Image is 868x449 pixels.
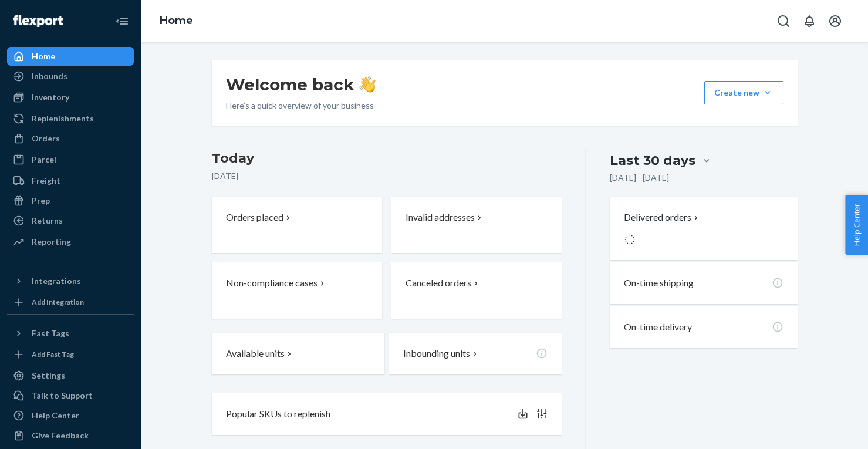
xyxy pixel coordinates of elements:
a: Add Fast Tag [7,347,134,362]
div: Orders [32,133,60,144]
button: Open Search Box [772,9,795,33]
a: Inventory [7,88,134,107]
a: Home [160,14,193,27]
div: Settings [32,370,65,382]
button: Open account menu [823,9,847,33]
div: Prep [32,195,50,207]
h1: Welcome back [226,74,376,95]
div: Parcel [32,154,56,166]
p: On-time delivery [624,320,692,334]
button: Open notifications [798,9,821,33]
button: Give Feedback [7,426,134,445]
div: Home [32,50,55,62]
button: Close Navigation [110,9,134,33]
p: Orders placed [226,211,283,224]
a: Returns [7,211,134,230]
div: Inventory [32,92,69,103]
p: Invalid addresses [406,211,475,224]
div: Add Integration [32,297,84,307]
div: Fast Tags [32,328,69,339]
div: Reporting [32,236,71,248]
a: Orders [7,129,134,148]
div: Help Center [32,410,79,421]
div: Last 30 days [610,151,695,170]
p: [DATE] - [DATE] [610,172,669,184]
a: Parcel [7,150,134,169]
a: Home [7,47,134,66]
div: Freight [32,175,60,187]
button: Invalid addresses [391,197,562,253]
button: Help Center [845,195,868,255]
a: Add Integration [7,295,134,309]
p: Non-compliance cases [226,276,318,290]
div: Returns [32,215,63,227]
p: On-time shipping [624,276,694,290]
h3: Today [212,149,562,168]
a: Replenishments [7,109,134,128]
button: Integrations [7,272,134,291]
button: Fast Tags [7,324,134,343]
div: Replenishments [32,113,94,124]
div: Talk to Support [32,390,93,401]
p: [DATE] [212,170,562,182]
button: Orders placed [212,197,382,253]
p: Inbounding units [403,347,470,360]
a: Prep [7,191,134,210]
p: Here’s a quick overview of your business [226,100,376,112]
button: Available units [212,333,384,374]
img: Flexport logo [13,15,63,27]
div: Add Fast Tag [32,349,74,359]
a: Talk to Support [7,386,134,405]
p: Canceled orders [406,276,471,290]
div: Integrations [32,275,81,287]
button: Create new [704,81,783,104]
button: Canceled orders [391,262,562,319]
a: Inbounds [7,67,134,86]
p: Popular SKUs to replenish [226,407,330,421]
a: Freight [7,171,134,190]
a: Reporting [7,232,134,251]
p: Available units [226,347,285,360]
div: Inbounds [32,70,67,82]
button: Inbounding units [389,333,562,374]
button: Delivered orders [624,211,701,224]
div: Give Feedback [32,430,89,441]
a: Settings [7,366,134,385]
img: hand-wave emoji [359,76,376,93]
a: Help Center [7,406,134,425]
ol: breadcrumbs [150,4,202,38]
button: Non-compliance cases [212,262,382,319]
